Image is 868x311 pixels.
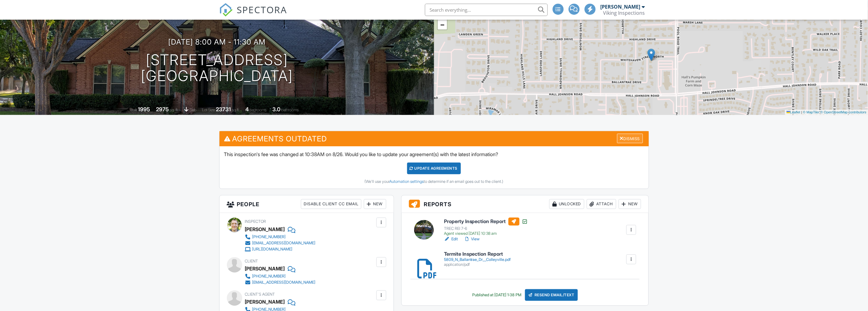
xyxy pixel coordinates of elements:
div: Viking Inspections [603,10,645,16]
div: [EMAIL_ADDRESS][DOMAIN_NAME] [252,280,316,285]
a: [PHONE_NUMBER] [245,273,316,279]
span: bathrooms [281,108,299,112]
a: SPECTORA [219,8,287,21]
span: slab [189,108,196,112]
a: © OpenStreetMap contributors [821,110,866,114]
a: Automation settings [390,179,424,184]
div: TREC REI 7-6 [444,226,528,231]
a: View [464,236,480,242]
span: Client [245,259,258,263]
a: [EMAIL_ADDRESS][DOMAIN_NAME] [245,279,316,285]
img: Marker [648,49,655,61]
img: The Best Home Inspection Software - Spectora [219,3,233,17]
div: application/pdf [444,262,511,267]
div: (We'll use your to determine if an email goes out to the client.) [224,179,644,184]
div: New [619,199,641,209]
h3: Agreements Outdated [220,131,649,146]
div: 2975 [156,106,169,112]
span: Client's Agent [245,292,275,297]
a: Zoom out [438,20,447,30]
div: Published at [DATE] 1:38 PM [472,293,521,297]
a: Edit [444,236,458,242]
div: This inspection's fee was changed at 10:38AM on 8/26. Would you like to update your agreement(s) ... [220,146,649,189]
a: [PERSON_NAME] [245,297,285,306]
span: bedrooms [250,108,267,112]
div: 4 [245,106,249,112]
div: [EMAIL_ADDRESS][DOMAIN_NAME] [252,241,316,246]
span: sq. ft. [170,108,178,112]
a: [PHONE_NUMBER] [245,234,316,240]
div: [PERSON_NAME] [601,4,640,10]
span: Lot Size [202,108,215,112]
div: Attach [587,199,616,209]
div: [URL][DOMAIN_NAME] [252,247,293,252]
div: [PHONE_NUMBER] [252,234,286,239]
div: [PHONE_NUMBER] [252,274,286,279]
span: | [801,110,802,114]
a: [URL][DOMAIN_NAME] [245,246,316,252]
div: New [364,199,386,209]
div: Resend Email/Text [525,289,578,301]
span: − [440,21,444,29]
div: [PERSON_NAME] [245,225,285,234]
div: 3.0 [272,106,280,112]
a: Termite Inspection Report 5809_N_Ballantrae_Dr__Colleyville.pdf application/pdf [444,251,511,267]
h3: Reports [402,195,649,213]
div: 23731 [216,106,231,112]
span: sq.ft. [232,108,239,112]
a: Leaflet [787,110,800,114]
div: Unlocked [549,199,584,209]
div: Dismiss [617,134,643,143]
span: SPECTORA [237,3,287,16]
h6: Termite Inspection Report [444,251,511,257]
div: Agent viewed [DATE] 10:38 am [444,231,528,236]
h1: [STREET_ADDRESS] [GEOGRAPHIC_DATA] [141,52,293,85]
span: Inspector [245,219,266,224]
div: [PERSON_NAME] [245,264,285,273]
div: 5809_N_Ballantrae_Dr__Colleyville.pdf [444,257,511,262]
div: Disable Client CC Email [301,199,361,209]
a: © MapTiler [803,110,820,114]
h3: [DATE] 8:00 am - 11:30 am [168,38,266,46]
div: Update Agreements [407,163,461,174]
h6: Property Inspection Report [444,218,528,226]
span: Built [130,108,137,112]
div: 1995 [138,106,150,112]
a: Property Inspection Report TREC REI 7-6 Agent viewed [DATE] 10:38 am [444,218,528,236]
input: Search everything... [425,4,548,16]
h3: People [220,195,394,213]
a: [EMAIL_ADDRESS][DOMAIN_NAME] [245,240,316,246]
